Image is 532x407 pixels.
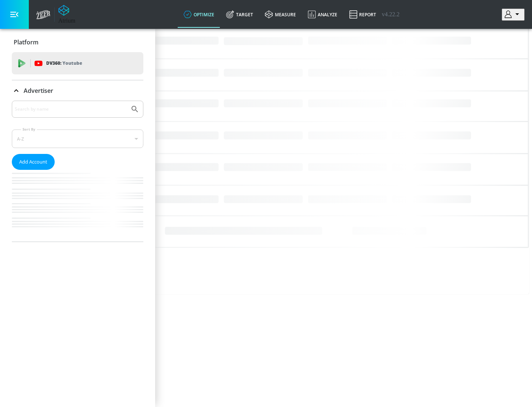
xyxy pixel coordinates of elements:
[178,1,220,28] a: optimize
[14,38,38,46] p: Platform
[62,59,82,67] p: Youtube
[220,1,259,28] a: Target
[12,170,143,242] nav: list of Advertiser
[58,17,75,24] div: Atrium
[12,154,55,170] button: Add Account
[58,5,75,24] a: Atrium
[343,1,382,28] a: Report
[15,104,127,114] input: Search by name
[21,127,37,132] label: Sort By
[12,32,143,53] div: Platform
[24,87,53,95] p: Advertiser
[259,1,302,28] a: measure
[12,80,143,101] div: Advertiser
[12,101,143,242] div: Advertiser
[12,129,143,148] div: A-Z
[382,11,400,18] span: v 4.22.2
[46,59,82,67] p: DV360:
[302,1,343,28] a: Analyze
[12,52,143,74] div: DV360: Youtube
[19,158,47,166] span: Add Account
